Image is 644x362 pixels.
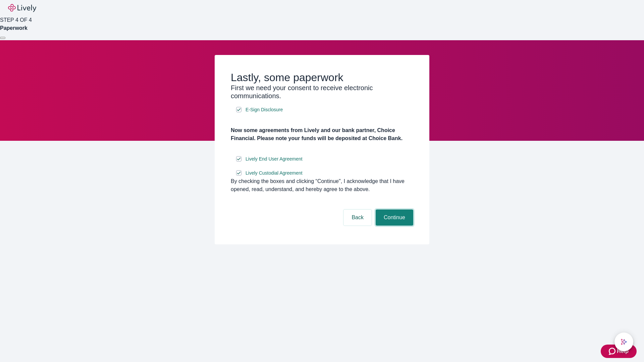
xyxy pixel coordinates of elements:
[376,209,413,226] button: Continue
[231,84,413,100] h3: First we need your consent to receive electronic communications.
[609,347,617,355] svg: Zendesk support icon
[231,71,413,84] h2: Lastly, some paperwork
[601,345,637,358] button: Zendesk support iconHelp
[246,106,283,113] span: E-Sign Disclosure
[244,106,284,114] a: e-sign disclosure document
[617,347,629,355] span: Help
[244,169,304,177] a: e-sign disclosure document
[244,155,304,163] a: e-sign disclosure document
[614,333,633,351] button: chat
[246,156,303,163] span: Lively End User Agreement
[343,209,372,226] button: Back
[246,170,303,177] span: Lively Custodial Agreement
[231,126,413,142] h4: Now some agreements from Lively and our bank partner, Choice Financial. Please note your funds wi...
[621,339,627,345] svg: Lively AI Assistant
[231,177,413,193] div: By checking the boxes and clicking “Continue", I acknowledge that I have opened, read, understand...
[8,4,36,12] img: Lively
